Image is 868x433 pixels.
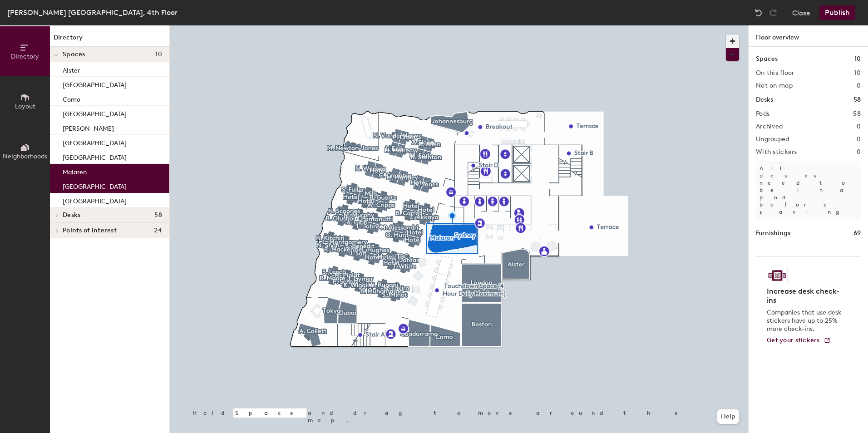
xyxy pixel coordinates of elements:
[756,110,769,118] h2: Pods
[853,228,861,238] h1: 69
[63,64,80,74] p: Alster
[756,69,794,77] h2: On this floor
[857,148,861,156] h2: 0
[63,108,127,118] p: [GEOGRAPHIC_DATA]
[756,123,783,130] h2: Archived
[767,268,788,283] img: Sticker logo
[819,5,855,20] button: Publish
[767,336,820,344] span: Get your stickers
[854,69,861,77] h2: 10
[63,51,85,58] span: Spaces
[63,180,127,191] p: [GEOGRAPHIC_DATA]
[756,228,790,238] h1: Furnishings
[63,212,80,219] span: Desks
[63,151,127,162] p: [GEOGRAPHIC_DATA]
[857,123,861,130] h2: 0
[15,103,35,110] span: Layout
[756,82,793,89] h2: Not on map
[11,53,39,60] span: Directory
[717,409,739,424] button: Help
[754,8,763,17] img: Undo
[756,136,789,143] h2: Ungrouped
[154,227,162,234] span: 24
[63,79,127,89] p: [GEOGRAPHIC_DATA]
[7,7,178,18] div: [PERSON_NAME] [GEOGRAPHIC_DATA], 4th Floor
[767,287,844,305] h4: Increase desk check-ins
[154,212,162,219] span: 58
[792,5,810,20] button: Close
[853,110,861,118] h2: 58
[767,337,831,344] a: Get your stickers
[854,54,861,64] h1: 10
[857,82,861,89] h2: 0
[50,33,169,47] h1: Directory
[857,136,861,143] h2: 0
[756,148,797,156] h2: With stickers
[63,166,87,176] p: Malaren
[769,8,778,17] img: Redo
[63,122,114,133] p: [PERSON_NAME]
[749,25,868,47] h1: Floor overview
[853,95,861,105] h1: 58
[63,137,127,147] p: [GEOGRAPHIC_DATA]
[756,161,861,219] p: All desks need to be in a pod before saving
[756,54,778,64] h1: Spaces
[63,227,117,234] span: Points of interest
[3,153,47,160] span: Neighborhoods
[756,95,773,105] h1: Desks
[155,51,162,58] span: 10
[63,93,80,103] p: Como
[767,309,844,333] p: Companies that use desk stickers have up to 25% more check-ins.
[63,195,127,205] p: [GEOGRAPHIC_DATA]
